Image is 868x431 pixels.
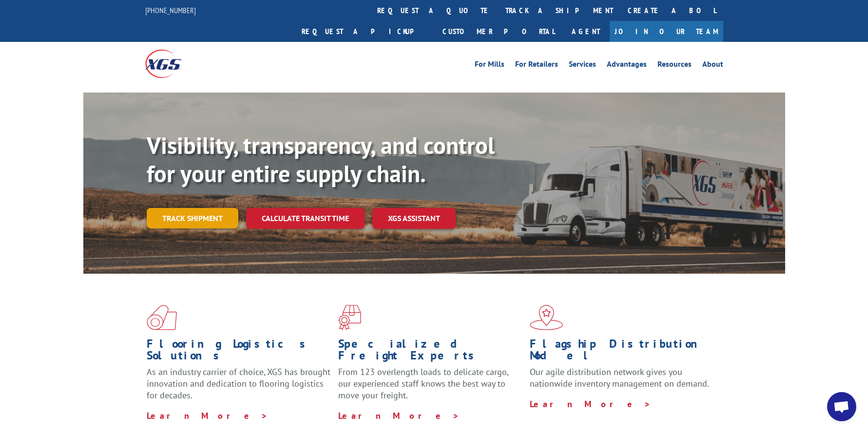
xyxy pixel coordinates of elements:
span: Our agile distribution network gives you nationwide inventory management on demand. [530,366,709,389]
a: Agent [562,21,610,42]
img: xgs-icon-total-supply-chain-intelligence-red [147,305,177,330]
span: As an industry carrier of choice, XGS has brought innovation and dedication to flooring logistics... [147,366,330,401]
p: From 123 overlength loads to delicate cargo, our experienced staff knows the best way to move you... [338,366,522,410]
h1: Flooring Logistics Solutions [147,338,331,366]
a: Join Our Team [610,21,723,42]
a: [PHONE_NUMBER] [145,5,196,15]
a: Learn More > [147,410,268,421]
a: XGS ASSISTANT [372,208,456,229]
a: Advantages [607,60,647,71]
img: xgs-icon-flagship-distribution-model-red [530,305,563,330]
a: Open chat [827,392,856,421]
a: Request a pickup [294,21,435,42]
a: For Mills [475,60,504,71]
a: Track shipment [147,208,238,228]
a: Learn More > [338,410,460,421]
a: Resources [657,60,692,71]
img: xgs-icon-focused-on-flooring-red [338,305,361,330]
b: Visibility, transparency, and control for your entire supply chain. [147,130,495,188]
a: Services [569,60,596,71]
a: About [702,60,723,71]
a: Customer Portal [435,21,562,42]
a: Calculate transit time [246,208,365,229]
h1: Flagship Distribution Model [530,338,714,366]
a: Learn More > [530,398,651,410]
a: For Retailers [515,60,558,71]
h1: Specialized Freight Experts [338,338,522,366]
